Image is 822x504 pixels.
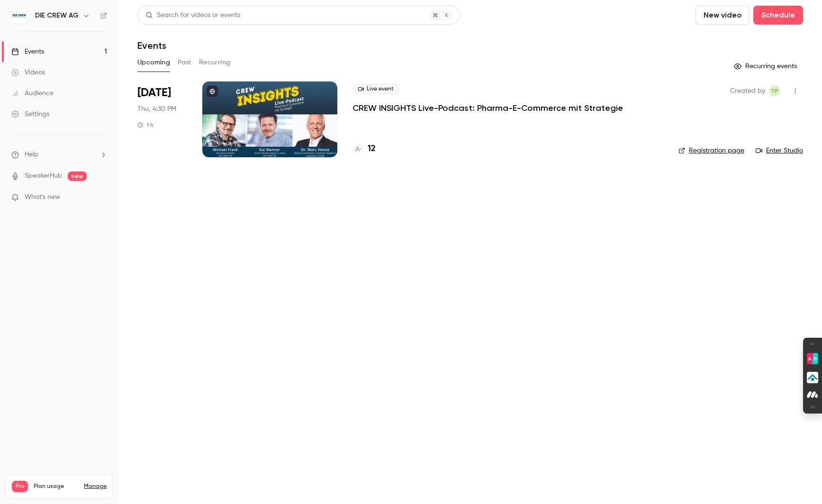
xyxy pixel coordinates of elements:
[696,6,750,25] button: New video
[137,81,187,157] div: Sep 25 Thu, 4:30 PM (Europe/Berlin)
[11,150,107,160] li: help-dropdown-opener
[25,150,38,160] span: Help
[753,6,803,25] button: Schedule
[11,109,49,119] div: Settings
[352,102,623,114] a: CREW INSIGHTS Live-Podcast: Pharma-E-Commerce mit Strategie
[730,85,765,97] span: Created by
[368,143,376,155] h4: 12
[137,55,170,70] button: Upcoming
[730,59,803,74] button: Recurring events
[352,143,376,155] a: 12
[34,483,78,490] span: Plan usage
[137,121,154,129] div: 1 h
[199,55,231,70] button: Recurring
[145,10,240,20] div: Search for videos or events
[756,146,803,155] a: Enter Studio
[352,83,399,95] span: Live event
[68,171,87,181] span: new
[11,68,45,77] div: Videos
[11,89,54,98] div: Audience
[84,483,107,490] a: Manage
[678,146,744,155] a: Registration page
[807,353,818,364] img: Find Product Alternatives icon
[11,47,44,56] div: Events
[25,192,60,202] span: What's new
[35,11,79,20] h6: DIE CREW AG
[769,85,780,97] span: Tamara Petric
[25,171,62,181] a: SpeakerHub
[137,40,166,51] h1: Events
[12,481,28,492] span: Pro
[807,372,818,383] img: Presse-Versorgung Lead-Generierung icon
[178,55,191,70] button: Past
[137,85,171,100] span: [DATE]
[96,193,107,202] iframe: Noticeable Trigger
[12,8,27,23] img: DIE CREW AG
[771,85,778,97] span: TP
[137,104,176,114] span: Thu, 4:30 PM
